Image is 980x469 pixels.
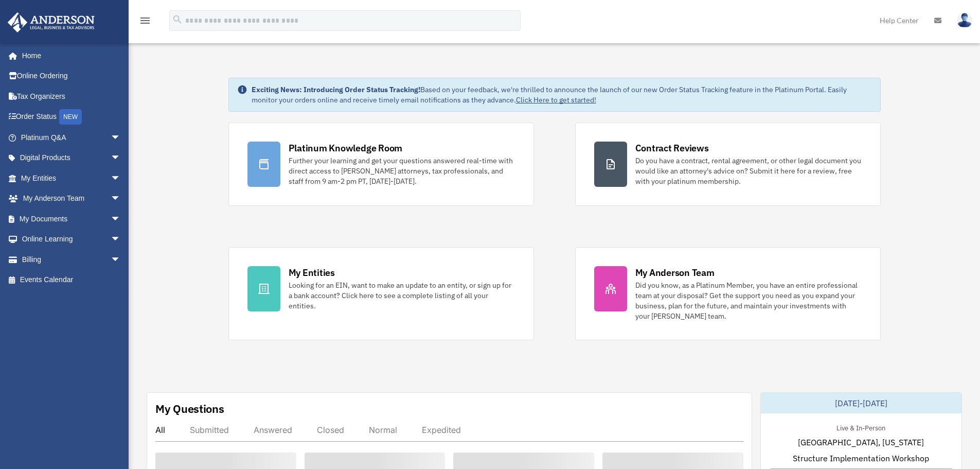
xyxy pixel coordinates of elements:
span: arrow_drop_down [111,229,131,250]
div: [DATE]-[DATE] [761,393,961,413]
div: Submitted [190,425,229,435]
a: My Entitiesarrow_drop_down [7,168,136,188]
img: Anderson Advisors Platinum Portal [5,12,98,32]
span: arrow_drop_down [111,209,131,230]
div: Looking for an EIN, want to make an update to an entity, or sign up for a bank account? Click her... [289,280,515,311]
div: Live & In-Person [828,422,894,432]
i: menu [139,14,151,27]
div: Expedited [422,425,461,435]
div: My Questions [155,401,224,416]
div: Based on your feedback, we're thrilled to announce the launch of our new Order Status Tracking fe... [252,84,872,105]
span: arrow_drop_down [111,148,131,169]
a: Online Ordering [7,66,136,86]
a: My Anderson Team Did you know, as a Platinum Member, you have an entire professional team at your... [575,247,881,340]
a: Click Here to get started! [516,95,596,105]
a: Home [7,45,131,66]
div: Platinum Knowledge Room [289,142,403,154]
a: Billingarrow_drop_down [7,249,136,270]
i: search [172,14,183,25]
div: Do you have a contract, rental agreement, or other legal document you would like an attorney's ad... [635,155,862,186]
a: Events Calendar [7,270,136,290]
div: Normal [369,425,397,435]
a: My Anderson Teamarrow_drop_down [7,188,136,209]
a: Tax Organizers [7,86,136,107]
a: menu [139,18,151,27]
strong: Exciting News: Introducing Order Status Tracking! [252,85,420,94]
div: NEW [59,109,82,125]
a: Digital Productsarrow_drop_down [7,148,136,168]
a: Platinum Q&Aarrow_drop_down [7,127,136,148]
span: [GEOGRAPHIC_DATA], [US_STATE] [798,436,924,448]
span: Structure Implementation Workshop [793,452,929,464]
div: Did you know, as a Platinum Member, you have an entire professional team at your disposal? Get th... [635,280,862,321]
div: Closed [317,425,344,435]
div: My Anderson Team [635,266,715,279]
a: My Documentsarrow_drop_down [7,209,136,229]
div: Answered [254,425,292,435]
div: Further your learning and get your questions answered real-time with direct access to [PERSON_NAM... [289,155,515,186]
a: Online Learningarrow_drop_down [7,229,136,250]
span: arrow_drop_down [111,188,131,210]
a: Order StatusNEW [7,107,136,128]
div: My Entities [289,266,335,279]
a: My Entities Looking for an EIN, want to make an update to an entity, or sign up for a bank accoun... [228,247,534,340]
a: Contract Reviews Do you have a contract, rental agreement, or other legal document you would like... [575,123,881,206]
img: User Pic [957,13,972,28]
span: arrow_drop_down [111,168,131,189]
span: arrow_drop_down [111,127,131,148]
a: Platinum Knowledge Room Further your learning and get your questions answered real-time with dire... [228,123,534,206]
div: All [155,425,165,435]
div: Contract Reviews [635,142,709,154]
span: arrow_drop_down [111,249,131,270]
